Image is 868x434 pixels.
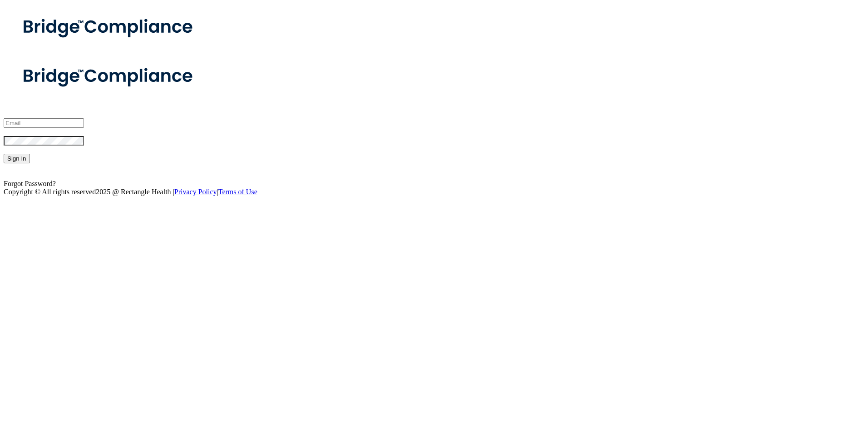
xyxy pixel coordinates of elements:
[4,53,215,100] img: bridge_compliance_login_screen.278c3ca4.svg
[4,188,864,196] div: Copyright © All rights reserved 2025 @ Rectangle Health | |
[4,118,84,128] input: Email
[174,188,217,196] a: Privacy Policy
[4,4,215,51] img: bridge_compliance_login_screen.278c3ca4.svg
[4,154,30,163] button: Sign In
[218,188,257,196] a: Terms of Use
[4,180,56,187] a: Forgot Password?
